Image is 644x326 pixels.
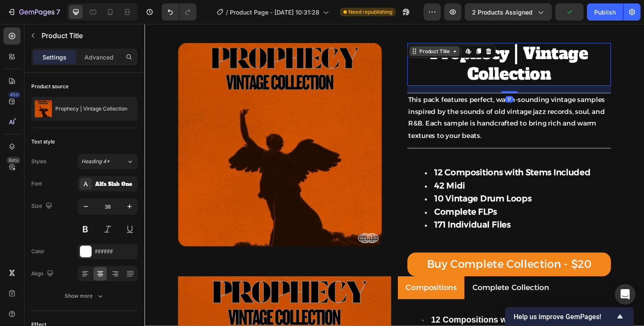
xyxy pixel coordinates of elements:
div: Color [31,248,45,255]
div: Show more [65,292,105,300]
div: Alfa Slab One [95,180,135,188]
div: Size [31,200,54,212]
button: 7 [3,3,64,21]
strong: 10 Vintage Drum Loops [298,175,398,185]
div: Open Intercom Messenger [615,284,635,305]
button: 2 products assigned [465,3,552,21]
strong: 12 Compositions with Stems Included [298,148,459,158]
span: / [226,8,228,17]
span: Help us improve GemPages! [514,313,615,321]
div: 450 [8,91,21,98]
div: Beta [6,157,21,164]
button: Heading 4* [78,154,138,169]
button: Publish [587,3,623,21]
div: Undo/Redo [162,3,196,21]
div: Product Title [281,24,316,32]
button: Show survey - Help us improve GemPages! [514,311,625,322]
button: Buy Complete Collection - $20 [271,236,480,260]
p: Product Title [42,30,134,41]
strong: Complete FLPs [298,188,363,199]
p: Complete Collection [337,265,416,278]
strong: 12 Compositions with Stems Included [295,300,449,309]
iframe: Design area [144,24,644,326]
span: Heading 4* [81,158,110,165]
p: Compositions [269,265,321,278]
span: 2 products assigned [472,8,533,17]
div: Styles [31,158,46,165]
p: Prophecy | Vintage Collection [55,106,127,112]
p: Settings [42,53,66,62]
button: Show more [31,288,138,304]
div: Rich Text Editor. Editing area: main [336,263,418,280]
p: This pack features perfect, warm-sounding vintage samples inspired by the sounds of old vintage j... [271,72,479,122]
div: 17 [371,75,380,81]
strong: 42 Midi [298,162,330,172]
div: Align [31,268,55,280]
span: Product Page - [DATE] 10:31:28 [230,8,319,17]
div: Product source [31,83,69,90]
p: Advanced [84,53,114,62]
span: Need republishing [349,8,392,16]
div: Publish [594,8,616,17]
strong: 171 Individual Files [298,202,377,212]
div: Rich Text Editor. Editing area: main [268,263,322,280]
div: Font [31,180,42,188]
img: product feature img [35,100,52,117]
div: Buy Complete Collection - $20 [291,241,460,255]
div: Text style [31,138,55,146]
div: FFFFFF [95,248,135,256]
p: 7 [56,7,60,17]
